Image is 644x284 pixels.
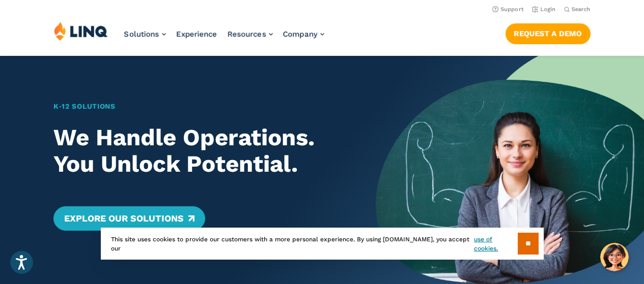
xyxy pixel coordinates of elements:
button: Hello, have a question? Let’s chat. [600,243,629,271]
span: Solutions [124,29,159,39]
a: use of cookies. [474,235,517,253]
a: Solutions [124,29,166,39]
button: Open Search Bar [564,6,591,13]
a: Experience [176,29,217,39]
a: Support [492,6,524,13]
a: Request a Demo [506,23,591,44]
div: This site uses cookies to provide our customers with a more personal experience. By using [DOMAIN... [101,228,544,260]
nav: Primary Navigation [124,21,324,55]
span: Search [572,6,591,13]
h1: K‑12 Solutions [53,101,349,112]
span: Resources [228,29,266,39]
a: Company [283,29,324,39]
a: Resources [228,29,273,39]
img: LINQ | K‑12 Software [54,21,108,41]
span: Company [283,29,318,39]
a: Explore Our Solutions [53,206,205,231]
h2: We Handle Operations. You Unlock Potential. [53,124,349,178]
nav: Button Navigation [506,21,591,44]
a: Login [532,6,556,13]
img: Home Banner [376,56,644,284]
